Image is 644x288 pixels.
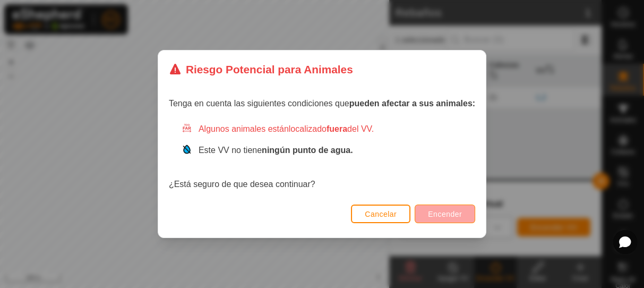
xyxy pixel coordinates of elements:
span: localizado del VV. [289,124,374,133]
span: Encender [428,210,462,218]
div: Riesgo Potencial para Animales [169,61,353,78]
button: Encender [415,205,475,223]
strong: pueden afectar a sus animales: [349,99,475,108]
div: ¿Está seguro de que desea continuar? [169,123,475,191]
span: Tenga en cuenta las siguientes condiciones que [169,99,475,108]
div: Algunos animales están [182,123,475,135]
strong: ningún punto de agua. [262,146,353,155]
button: Cancelar [351,205,410,223]
span: Cancelar [365,210,397,218]
strong: fuera [327,124,347,133]
span: Este VV no tiene [199,146,353,155]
